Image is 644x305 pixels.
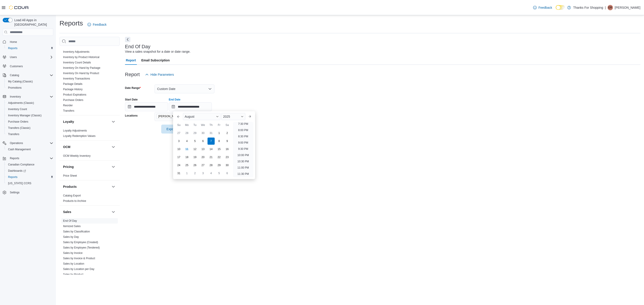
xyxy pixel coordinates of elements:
button: Inventory [8,94,23,99]
button: OCM [63,145,110,149]
button: Canadian Compliance [4,161,55,168]
li: 7:30 PM [236,121,250,127]
span: Inventory On Hand by Product [63,71,99,75]
span: Catalog [10,73,19,77]
span: Inventory Count [6,107,53,112]
span: Reports [6,46,53,51]
div: day-28 [183,130,191,137]
div: day-3 [175,138,182,145]
span: Users [10,55,17,59]
span: Sales by Invoice [63,251,83,255]
input: Press the down key to open a popover containing a calendar. [125,102,168,111]
span: Purchase Orders [63,98,83,102]
div: day-20 [199,154,207,161]
input: Dark Mode [556,5,565,10]
span: Loyalty Redemption Values [63,134,95,138]
a: Product Expirations [63,93,86,96]
li: 8:00 PM [236,127,250,133]
span: Transfers (Classic) [6,125,53,131]
span: Loyalty Adjustments [63,129,87,132]
span: Home [8,39,53,44]
div: Inventory [59,49,120,115]
span: Dark Mode [556,10,556,10]
span: Settings [10,191,19,194]
div: day-8 [216,138,223,145]
label: Date Range [125,86,141,90]
a: Inventory On Hand by Package [63,66,100,69]
label: Locations [125,114,138,117]
span: Sales by Classification [63,230,90,233]
button: Transfers [4,131,55,137]
div: day-27 [175,130,182,137]
div: day-28 [208,162,215,169]
a: Purchase Orders [6,119,30,124]
span: Settings [8,190,53,195]
div: day-30 [224,162,231,169]
div: day-16 [224,146,231,153]
a: Sales by Invoice & Product [63,257,95,260]
div: day-19 [191,154,199,161]
button: Products [111,184,116,189]
span: 2025 [223,115,230,118]
button: Hide Parameters [143,70,176,79]
a: Inventory by Product Historical [63,56,100,59]
span: Reports [8,46,17,50]
span: Feedback [93,22,106,27]
h3: End Of Day [125,44,150,49]
a: Canadian Compliance [6,162,36,167]
div: day-21 [208,154,215,161]
span: Reports [6,174,53,180]
span: Inventory Transactions [63,77,90,80]
a: Inventory Count [6,107,29,112]
a: Transfers [63,109,74,112]
a: Loyalty Adjustments [63,129,87,132]
button: Custom Date [155,84,214,93]
button: Cash Management [4,146,55,152]
li: 9:30 PM [236,146,250,152]
span: Reports [8,156,53,161]
div: day-7 [208,138,215,145]
div: day-1 [216,130,223,137]
a: Sales by Day [63,235,79,238]
div: day-23 [224,154,231,161]
span: Reports [10,157,19,160]
span: August [185,115,195,118]
div: day-5 [191,138,199,145]
div: day-5 [216,170,223,177]
div: day-14 [208,146,215,153]
button: Promotions [4,85,55,91]
a: [US_STATE] CCRS [6,181,33,186]
div: Th [208,121,215,129]
span: Sales by Location [63,262,84,265]
div: Button. Open the year selector. 2025 is currently selected. [221,113,245,120]
span: Transfers (Classic) [8,126,30,130]
button: Users [1,54,55,60]
span: Hide Parameters [150,72,174,77]
div: day-15 [216,146,223,153]
a: Inventory Adjustments [63,50,89,53]
button: Pricing [111,164,116,169]
nav: Complex example [3,37,53,207]
div: day-27 [199,162,207,169]
a: Dashboards [4,168,55,174]
button: Catalog [1,72,55,78]
div: We [199,121,207,129]
a: Catalog Export [63,194,81,197]
span: Dashboards [8,169,26,173]
button: Operations [8,140,25,146]
a: Sales by Employee (Tendered) [63,246,100,249]
input: Press the down key to enter a popover containing a calendar. Press the escape key to close the po... [169,102,212,111]
a: Inventory Count Details [63,61,91,64]
span: Customers [8,63,53,69]
div: day-29 [216,162,223,169]
div: day-6 [199,138,207,145]
div: Mo [183,121,191,129]
button: Transfers (Classic) [4,125,55,131]
div: day-6 [224,170,231,177]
